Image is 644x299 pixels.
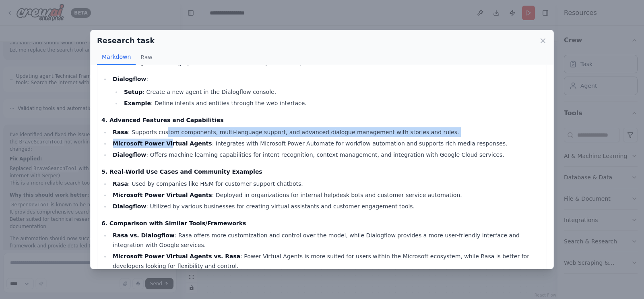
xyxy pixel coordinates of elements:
[110,201,543,211] li: : Utilized by various businesses for creating virtual assistants and customer engagement tools.
[113,203,146,210] strong: Dialogflow
[97,50,136,65] button: Markdown
[113,192,212,198] strong: Microsoft Power Virtual Agents
[110,150,543,160] li: : Offers machine learning capabilities for intent recognition, context management, and integratio...
[124,89,142,95] strong: Setup
[113,152,146,158] strong: Dialogflow
[101,168,543,176] h4: 5. Real-World Use Cases and Community Examples
[110,127,543,137] li: : Supports custom components, multi-language support, and advanced dialogue management with stori...
[110,230,543,250] li: : Rasa offers more customization and control over the model, while Dialogflow provides a more use...
[113,232,175,239] strong: Rasa vs. Dialogflow
[110,139,543,148] li: : Integrates with Microsoft Power Automate for workflow automation and supports rich media respon...
[113,74,543,84] p: :
[110,179,543,189] li: : Used by companies like H&M for customer support chatbots.
[113,253,240,260] strong: Microsoft Power Virtual Agents vs. Rasa
[122,98,543,108] li: : Define intents and entities through the web interface.
[124,100,151,106] strong: Example
[110,190,543,200] li: : Deployed in organizations for internal helpdesk bots and customer service automation.
[97,35,155,46] h2: Research task
[122,87,543,97] li: : Create a new agent in the Dialogflow console.
[136,50,157,65] button: Raw
[101,219,543,227] h4: 6. Comparison with Similar Tools/Frameworks
[110,251,543,271] li: : Power Virtual Agents is more suited for users within the Microsoft ecosystem, while Rasa is bet...
[113,140,212,147] strong: Microsoft Power Virtual Agents
[101,116,543,124] h4: 4. Advanced Features and Capabilities
[113,76,146,82] strong: Dialogflow
[113,129,128,135] strong: Rasa
[113,181,128,187] strong: Rasa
